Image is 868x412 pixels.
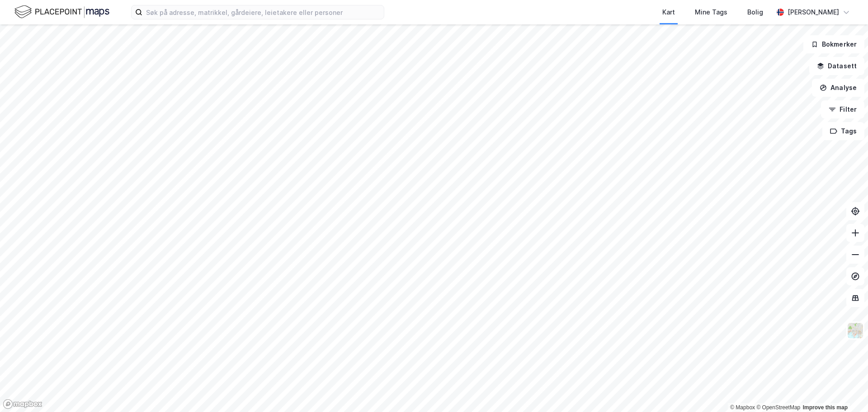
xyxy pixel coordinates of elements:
div: Kart [662,7,675,18]
div: Mine Tags [695,7,727,18]
input: Søk på adresse, matrikkel, gårdeiere, leietakere eller personer [142,5,384,19]
iframe: Chat Widget [823,369,868,412]
img: logo.f888ab2527a4732fd821a326f86c7f29.svg [14,4,109,20]
div: [PERSON_NAME] [788,7,839,18]
div: Bolig [747,7,763,18]
div: Kontrollprogram for chat [823,369,868,412]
